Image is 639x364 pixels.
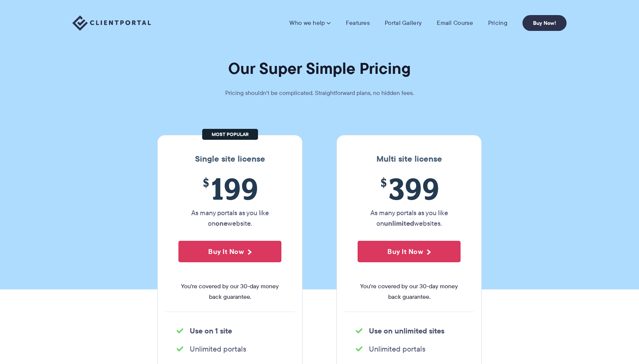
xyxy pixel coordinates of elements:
li: Unlimited portals [177,344,283,354]
a: Who we help [289,19,330,27]
strong: Use on 1 site [190,325,232,336]
strong: one [215,218,227,228]
a: Email Course [437,19,473,27]
p: As many portals as you like on websites. [358,208,461,229]
strong: Use on unlimited sites [369,325,444,336]
h3: Single site license [165,154,295,164]
h3: Multi site license [344,154,474,164]
p: As many portals as you like on website. [178,208,281,229]
span: You're covered by our 30-day money back guarantee. [358,281,461,302]
button: Buy It Now [358,241,461,262]
span: 399 [358,171,461,206]
li: Unlimited portals [356,344,462,354]
button: Buy It Now [178,241,281,262]
span: You're covered by our 30-day money back guarantee. [178,281,281,302]
strong: unlimited [384,218,414,228]
a: Buy Now! [522,15,567,31]
a: Pricing [488,19,507,27]
a: Features [346,19,370,27]
a: Portal Gallery [385,19,422,27]
span: 199 [178,171,281,206]
p: Pricing shouldn't be complicated. Straightforward plans, no hidden fees. [206,88,433,98]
